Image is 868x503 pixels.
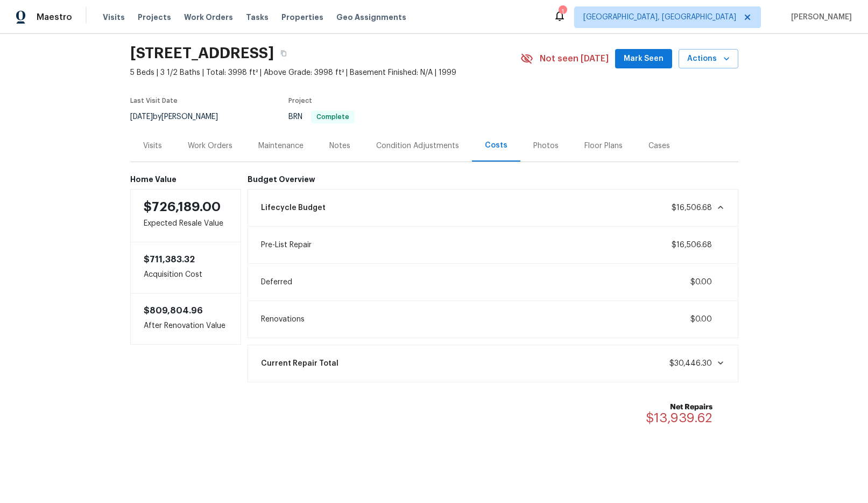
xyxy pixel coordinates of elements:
[281,12,323,23] span: Properties
[261,277,292,288] span: Deferred
[679,49,738,69] button: Actions
[144,200,221,213] span: $726,189.00
[288,97,312,104] span: Project
[615,49,672,69] button: Mark Seen
[787,12,852,23] span: [PERSON_NAME]
[261,314,305,325] span: Renovations
[274,44,293,63] button: Copy Address
[130,97,178,104] span: Last Visit Date
[533,141,559,151] div: Photos
[583,12,736,23] span: [GEOGRAPHIC_DATA], [GEOGRAPHIC_DATA]
[690,278,712,286] span: $0.00
[336,12,406,23] span: Geo Assignments
[130,48,274,59] h2: [STREET_ADDRESS]
[288,113,355,121] span: BRN
[261,358,338,369] span: Current Repair Total
[376,141,459,151] div: Condition Adjustments
[261,202,326,213] span: Lifecycle Budget
[130,67,520,78] span: 5 Beds | 3 1/2 Baths | Total: 3998 ft² | Above Grade: 3998 ft² | Basement Finished: N/A | 1999
[184,12,233,23] span: Work Orders
[312,114,354,120] span: Complete
[130,110,231,123] div: by [PERSON_NAME]
[130,293,242,345] div: After Renovation Value
[559,6,566,17] div: 1
[144,306,203,315] span: $809,804.96
[130,189,242,242] div: Expected Resale Value
[188,141,232,151] div: Work Orders
[485,140,507,151] div: Costs
[103,12,125,23] span: Visits
[246,13,269,21] span: Tasks
[646,411,712,424] span: $13,939.62
[37,12,72,23] span: Maestro
[540,53,609,64] span: Not seen [DATE]
[329,141,350,151] div: Notes
[669,360,712,367] span: $30,446.30
[248,175,738,184] h6: Budget Overview
[144,255,195,264] span: $711,383.32
[690,316,712,323] span: $0.00
[646,402,712,413] b: Net Repairs
[138,12,171,23] span: Projects
[258,141,304,151] div: Maintenance
[672,241,712,249] span: $16,506.68
[130,113,153,121] span: [DATE]
[130,175,242,184] h6: Home Value
[143,141,162,151] div: Visits
[687,52,730,66] span: Actions
[261,240,312,250] span: Pre-List Repair
[648,141,670,151] div: Cases
[672,204,712,212] span: $16,506.68
[624,52,664,66] span: Mark Seen
[130,242,242,293] div: Acquisition Cost
[584,141,623,151] div: Floor Plans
